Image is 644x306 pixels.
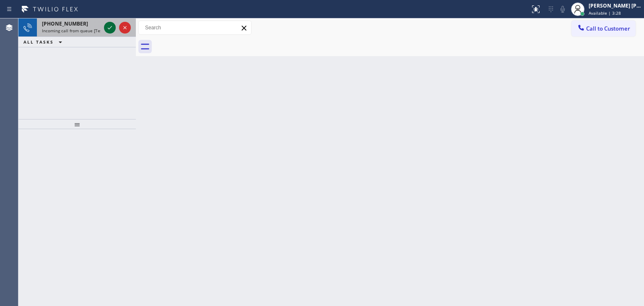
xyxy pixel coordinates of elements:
[586,25,630,32] span: Call to Customer
[42,28,112,34] span: Incoming call from queue [Test] All
[104,22,116,34] button: Accept
[557,3,569,15] button: Mute
[589,10,621,16] span: Available | 3:28
[119,22,131,34] button: Reject
[42,20,88,27] span: [PHONE_NUMBER]
[589,2,641,9] div: [PERSON_NAME] [PERSON_NAME]
[23,39,54,45] span: ALL TASKS
[571,21,636,36] button: Call to Customer
[139,21,251,34] input: Search
[18,37,70,47] button: ALL TASKS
